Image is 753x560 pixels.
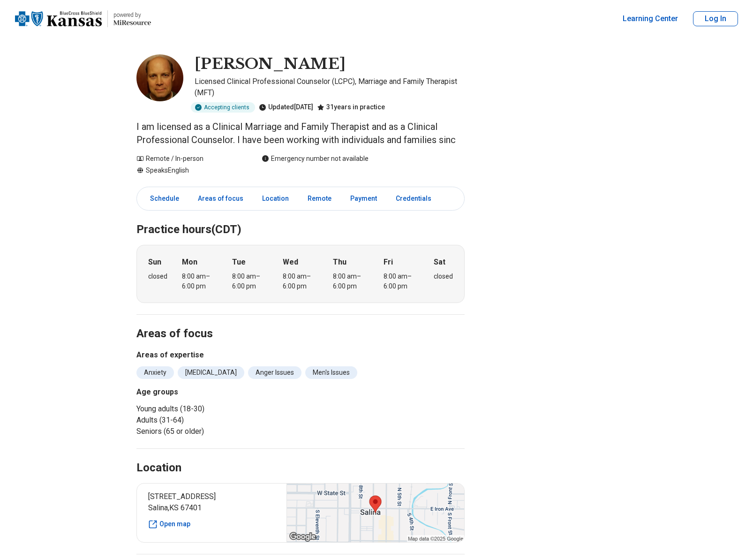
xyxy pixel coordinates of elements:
[384,272,420,291] div: 8:00 am – 6:00 pm
[283,272,319,291] div: 8:00 am – 6:00 pm
[283,257,298,268] strong: Wed
[259,102,313,113] div: Updated [DATE]
[256,189,294,208] a: Location
[136,386,297,398] h3: Age groups
[345,189,383,208] a: Payment
[232,257,246,268] strong: Tue
[148,272,167,281] div: closed
[148,502,275,514] span: Salina , KS 67401
[623,13,678,24] a: Learning Center
[136,426,297,437] li: Seniors (65 or older)
[232,272,268,291] div: 8:00 am – 6:00 pm
[136,120,465,146] p: I am licensed as a Clinical Marriage and Family Therapist and as a Clinical Professional Counselo...
[136,199,465,238] h2: Practice hours (CDT)
[195,54,346,74] h1: [PERSON_NAME]
[136,415,297,426] li: Adults (31-64)
[182,272,218,291] div: 8:00 am – 6:00 pm
[148,257,161,268] strong: Sun
[333,257,346,268] strong: Thu
[434,272,453,281] div: closed
[113,11,151,19] p: powered by
[191,102,255,113] div: Accepting clients
[195,76,465,98] p: Licensed Clinical Professional Counselor (LCPC), Marriage and Family Therapist (MFT)
[136,403,297,415] li: Young adults (18-30)
[136,349,465,361] h3: Areas of expertise
[262,154,369,164] div: Emergency number not available
[148,491,275,502] span: [STREET_ADDRESS]
[136,245,465,303] div: When does the program meet?
[136,54,183,101] img: Bryan Winter, Licensed Clinical Professional Counselor (LCPC)
[136,460,181,476] h2: Location
[136,366,174,379] li: Anxiety
[192,189,249,208] a: Areas of focus
[302,189,337,208] a: Remote
[136,303,465,342] h2: Areas of focus
[182,257,197,268] strong: Mon
[136,154,243,164] div: Remote / In-person
[317,102,385,113] div: 31 years in practice
[136,166,243,175] div: Speaks English
[333,272,369,291] div: 8:00 am – 6:00 pm
[15,4,151,34] a: Home page
[178,366,244,379] li: [MEDICAL_DATA]
[248,366,301,379] li: Anger Issues
[384,257,393,268] strong: Fri
[139,189,185,208] a: Schedule
[434,257,445,268] strong: Sat
[693,11,738,26] button: Log In
[305,366,357,379] li: Men's Issues
[148,519,275,529] a: Open map
[390,189,443,208] a: Credentials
